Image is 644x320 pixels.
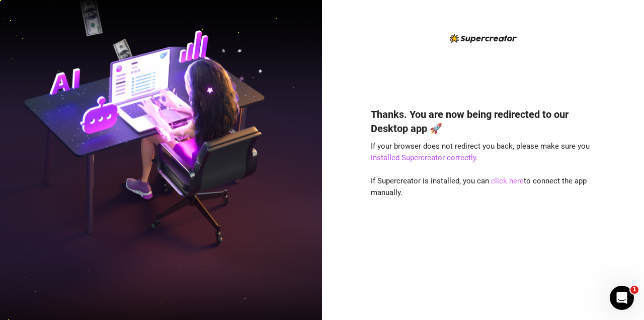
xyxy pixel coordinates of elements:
[630,286,638,294] span: 1
[371,153,476,162] a: installed Supercreator correctly
[610,286,634,310] iframe: Intercom live chat
[371,176,587,198] span: If Supercreator is installed, you can to connect the app manually.
[371,142,590,163] span: If your browser does not redirect you back, please make sure you .
[491,176,524,185] a: click here
[450,34,517,43] img: logo-BBDzfeDw.svg
[371,107,595,136] h4: Thanks. You are now being redirected to our Desktop app 🚀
